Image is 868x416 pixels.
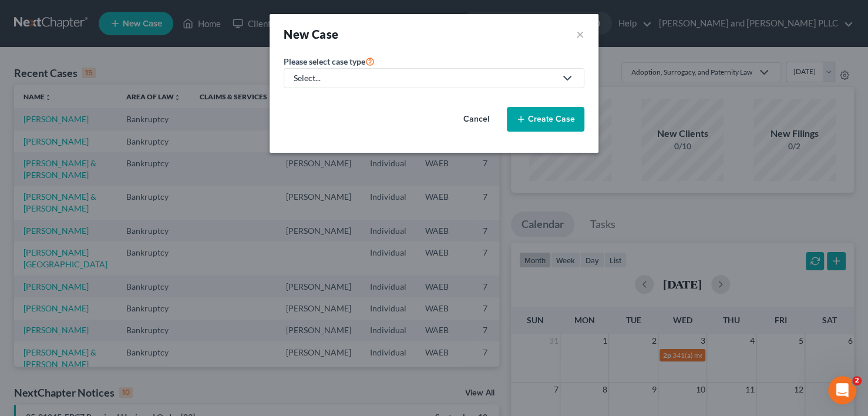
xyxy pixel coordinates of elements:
[576,26,584,42] button: ×
[852,376,862,385] span: 2
[450,108,502,131] button: Cancel
[828,376,856,404] iframe: Intercom live chat
[284,27,338,41] strong: New Case
[284,56,365,66] span: Please select case type
[507,107,584,132] button: Create Case
[294,72,556,84] div: Select...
